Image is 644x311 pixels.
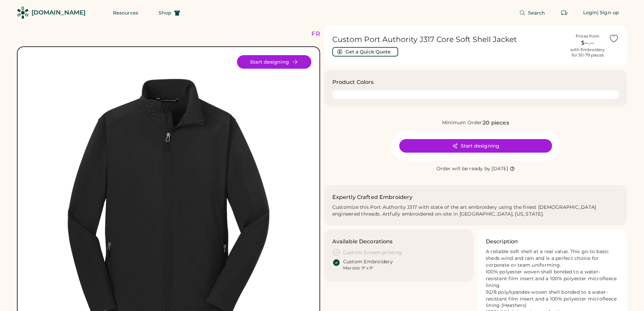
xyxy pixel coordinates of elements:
[150,6,188,20] button: Shop
[105,6,146,20] button: Resources
[570,47,605,58] div: with Embroidery for 50-79 pieces
[597,9,619,16] div: | Sign up
[511,6,553,20] button: Search
[31,8,86,17] div: [DOMAIN_NAME]
[343,249,402,256] div: Custom Screen printing
[528,10,545,15] span: Search
[332,35,567,44] h1: Custom Port Authority J317 Core Soft Shell Jacket
[159,10,171,15] span: Shop
[583,9,597,16] div: Login
[343,259,393,265] div: Custom Embroidery
[311,29,369,39] div: FREE SHIPPING
[343,265,373,271] div: Max size: 9" x 9"
[576,34,599,39] div: Prices from
[332,47,398,57] button: Get a Quick Quote
[332,193,413,201] h2: Expertly Crafted Embroidery
[436,165,491,172] div: Order will be ready by
[483,119,509,127] div: 20 pieces
[442,119,483,126] div: Minimum Order:
[332,204,619,218] div: Customize this Port Authority J317 with state of the art embroidery using the finest [DEMOGRAPHIC...
[492,165,508,172] div: [DATE]
[399,139,552,153] button: Start designing
[570,39,605,47] div: $--.--
[332,78,374,86] h3: Product Colors
[17,7,29,19] img: Rendered Logo - Screens
[237,55,311,69] button: Start designing
[332,238,393,246] h3: Available Decorations
[486,238,518,246] h3: Description
[557,6,571,20] button: Retrieve an order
